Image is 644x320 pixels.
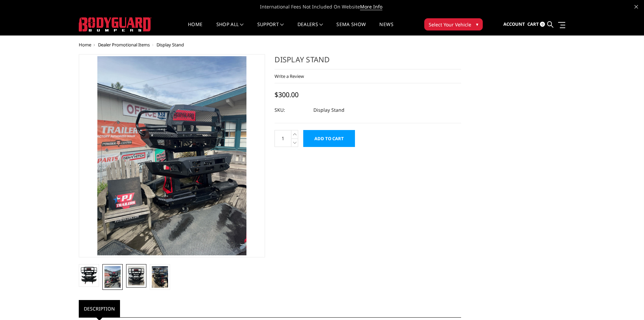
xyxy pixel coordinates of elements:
input: Add to Cart [303,130,355,147]
dd: Display Stand [313,104,344,116]
span: 0 [540,22,545,27]
iframe: Chat Widget [610,287,644,320]
a: Write a Review [275,73,304,79]
a: Dealer Promotional Items [98,42,150,48]
a: Support [257,22,284,35]
a: Home [188,22,202,35]
img: Display Stand [81,267,97,284]
a: News [379,22,393,35]
h1: Display Stand [275,54,461,69]
a: More Info [360,3,382,10]
img: BODYGUARD BUMPERS [79,17,151,31]
span: ▾ [476,21,478,28]
a: shop all [216,22,244,35]
span: Account [503,21,525,27]
a: Cart 0 [527,15,545,34]
img: Display Stand [104,266,121,288]
a: SEMA Show [336,22,366,35]
span: Display Stand [157,42,184,48]
span: $300.00 [275,90,299,99]
a: Home [79,42,91,48]
a: Display Stand [79,54,265,257]
span: Cart [527,21,539,27]
img: Display Stand [128,266,144,285]
dt: SKU: [275,104,308,116]
img: Display Stand [152,266,168,288]
a: Account [503,15,525,34]
button: Select Your Vehicle [424,18,483,30]
span: Select Your Vehicle [429,21,471,28]
a: Dealers [297,22,323,35]
a: Description [79,300,120,317]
